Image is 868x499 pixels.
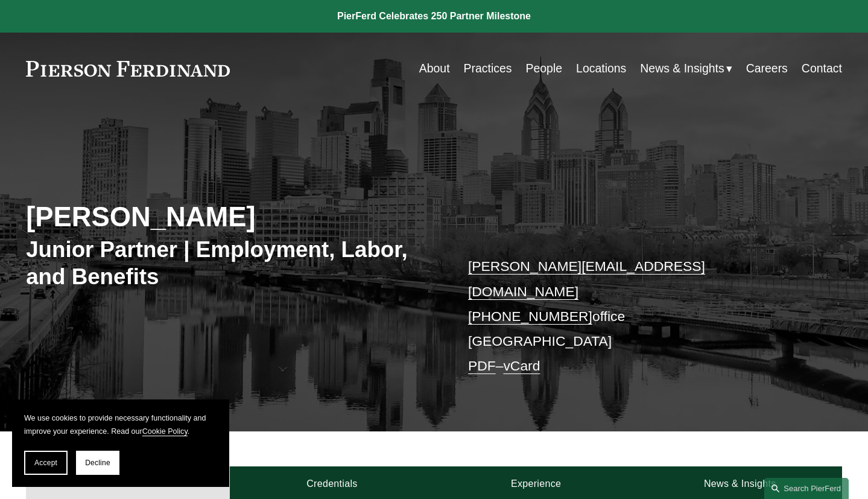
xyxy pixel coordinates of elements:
[802,57,842,80] a: Contact
[24,412,217,439] p: We use cookies to provide necessary functionality and improve your experience. Read our .
[640,57,732,80] a: folder dropdown
[34,459,57,467] span: Accept
[85,459,110,467] span: Decline
[142,427,188,436] a: Cookie Policy
[468,308,592,324] a: [PHONE_NUMBER]
[26,201,434,234] h2: [PERSON_NAME]
[764,478,849,499] a: Search this site
[640,58,724,79] span: News & Insights
[464,57,512,80] a: Practices
[24,451,68,475] button: Accept
[746,57,788,80] a: Careers
[468,258,705,299] a: [PERSON_NAME][EMAIL_ADDRESS][DOMAIN_NAME]
[76,451,119,475] button: Decline
[468,254,808,378] p: office [GEOGRAPHIC_DATA] –
[26,236,434,291] h3: Junior Partner | Employment, Labor, and Benefits
[526,57,563,80] a: People
[468,358,496,373] a: PDF
[503,358,540,373] a: vCard
[12,399,229,487] section: Cookie banner
[419,57,450,80] a: About
[576,57,626,80] a: Locations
